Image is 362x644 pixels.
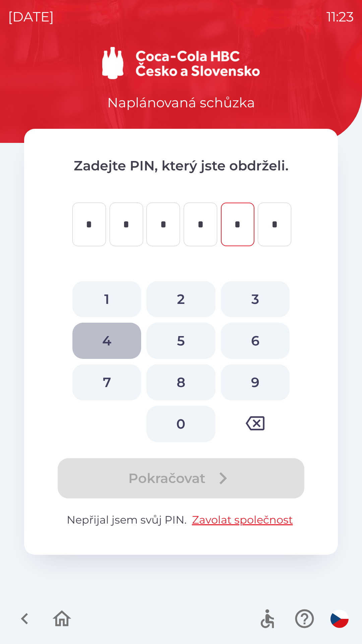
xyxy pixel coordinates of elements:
[330,610,349,628] img: cs flag
[146,281,215,317] button: 2
[326,7,354,27] p: 11:23
[51,512,311,528] p: Nepřijal jsem svůj PIN.
[8,7,54,27] p: [DATE]
[221,323,290,359] button: 6
[221,364,290,400] button: 9
[146,406,215,442] button: 0
[24,47,338,79] img: Logo
[189,512,296,528] button: Zavolat společnost
[221,281,290,317] button: 3
[107,93,255,113] p: Naplánovaná schůzka
[51,156,311,176] p: Zadejte PIN, který jste obdrželi.
[72,323,141,359] button: 4
[72,281,141,317] button: 1
[72,364,141,400] button: 7
[146,323,215,359] button: 5
[146,364,215,400] button: 8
